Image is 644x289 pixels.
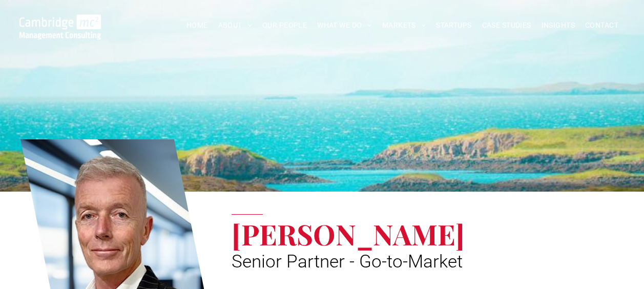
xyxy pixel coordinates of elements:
[232,215,465,253] span: [PERSON_NAME]
[213,17,258,33] a: ABOUT
[477,17,536,33] a: CASE STUDIES
[232,251,463,272] span: Senior Partner - Go-to-Market
[536,17,580,33] a: INSIGHTS
[312,17,377,33] a: WHAT WE DO
[431,17,476,33] a: STARTUPS
[19,14,101,39] img: Go to Homepage
[377,17,431,33] a: MARKETS
[181,17,213,33] a: HOME
[257,17,312,33] a: OUR PEOPLE
[19,16,101,27] a: Your Business Transformed | Cambridge Management Consulting
[580,17,624,33] a: CONTACT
